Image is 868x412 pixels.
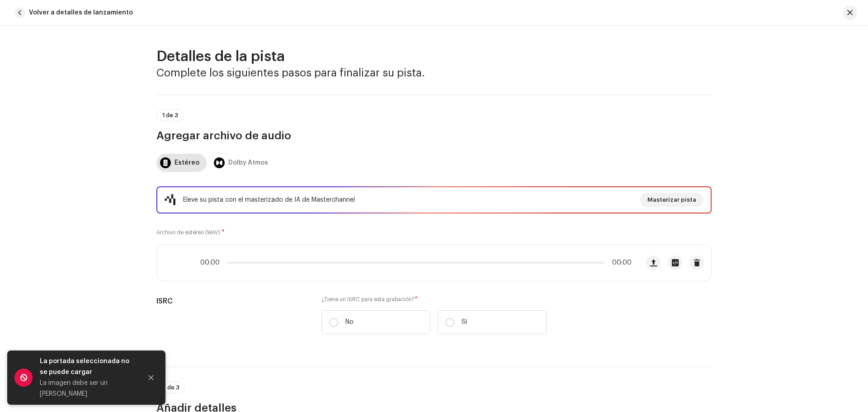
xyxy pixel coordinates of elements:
h2: Detalles de la pista [156,47,712,66]
div: Eleve su pista con el masterizado de IA de Masterchannel [183,194,355,205]
button: Masterizar pista [640,193,703,207]
span: 00:00 [609,259,632,266]
small: Archivo de estéreo (WAV) [156,230,220,235]
span: 1 de 3 [162,113,178,118]
div: Dolby Atmos [228,154,268,172]
h3: Agregar archivo de audio [156,128,712,143]
span: Masterizar pista [647,191,696,209]
div: La portada seleccionada no se puede cargar [40,356,135,378]
span: 2 de 3 [162,385,179,390]
p: No [345,317,354,327]
div: Estéreo [175,154,199,172]
span: 00:00 [200,259,223,266]
div: La imagen debe ser un [PERSON_NAME] [40,378,135,399]
button: Close [142,369,160,387]
h5: ISRC [156,296,307,307]
h3: Complete los siguientes pasos para finalizar su pista. [156,66,712,80]
p: Sí [462,317,467,327]
label: ¿Tiene un ISRC para esta grabación? [321,296,547,303]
